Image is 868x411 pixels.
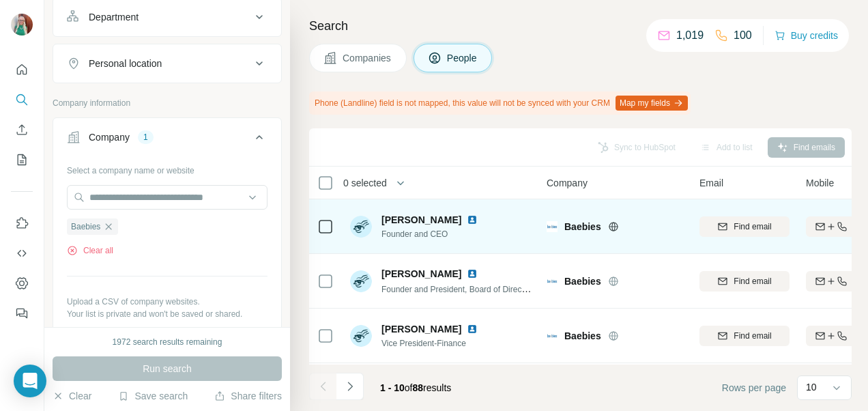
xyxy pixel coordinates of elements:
[564,274,601,288] span: Baebies
[53,121,281,159] button: Company1
[467,214,478,225] img: LinkedIn logo
[11,271,33,296] button: Dashboard
[447,51,478,65] span: People
[547,221,558,232] img: Logo of Baebies
[138,131,154,143] div: 1
[616,96,688,111] button: Map my fields
[467,324,478,335] img: LinkedIn logo
[467,268,478,279] img: LinkedIn logo
[309,91,691,115] div: Phone (Landline) field is not mapped, this value will not be synced with your CRM
[89,130,130,144] div: Company
[413,382,424,393] span: 88
[381,213,461,227] span: [PERSON_NAME]
[699,326,790,346] button: Find email
[699,216,790,237] button: Find email
[380,382,451,393] span: results
[89,57,162,70] div: Personal location
[53,97,282,109] p: Company information
[547,176,588,190] span: Company
[806,176,834,190] span: Mobile
[381,228,483,240] span: Founder and CEO
[806,380,817,394] p: 10
[381,337,483,350] span: Vice President-Finance
[309,16,852,36] h4: Search
[214,389,282,403] button: Share filters
[71,221,100,233] span: Baebies
[734,27,752,44] p: 100
[67,159,267,177] div: Select a company name or website
[405,382,413,393] span: of
[53,47,281,80] button: Personal location
[350,270,372,292] img: Avatar
[350,325,372,347] img: Avatar
[11,241,33,266] button: Use Surfe API
[113,336,222,348] div: 1972 search results remaining
[14,365,46,397] div: Open Intercom Messenger
[67,308,267,320] p: Your list is private and won't be saved or shared.
[734,275,771,287] span: Find email
[699,176,723,190] span: Email
[11,117,33,142] button: Enrich CSV
[11,14,33,36] img: Avatar
[53,1,281,33] button: Department
[336,373,364,400] button: Navigate to next page
[381,267,461,281] span: [PERSON_NAME]
[67,296,267,308] p: Upload a CSV of company websites.
[11,301,33,326] button: Feedback
[53,389,91,403] button: Clear
[564,220,601,233] span: Baebies
[343,51,392,65] span: Companies
[734,221,771,233] span: Find email
[547,276,558,287] img: Logo of Baebies
[67,244,113,257] button: Clear all
[380,382,405,393] span: 1 - 10
[676,27,704,44] p: 1,019
[547,330,558,341] img: Logo of Baebies
[775,26,838,45] button: Buy credits
[89,10,139,24] div: Department
[11,87,33,112] button: Search
[350,216,372,238] img: Avatar
[11,147,33,172] button: My lists
[11,211,33,236] button: Use Surfe on LinkedIn
[343,176,387,190] span: 0 selected
[564,329,601,343] span: Baebies
[722,381,786,395] span: Rows per page
[11,57,33,82] button: Quick start
[734,330,771,342] span: Find email
[381,322,461,336] span: [PERSON_NAME]
[699,271,790,292] button: Find email
[118,389,188,403] button: Save search
[381,283,535,294] span: Founder and President, Board of Directors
